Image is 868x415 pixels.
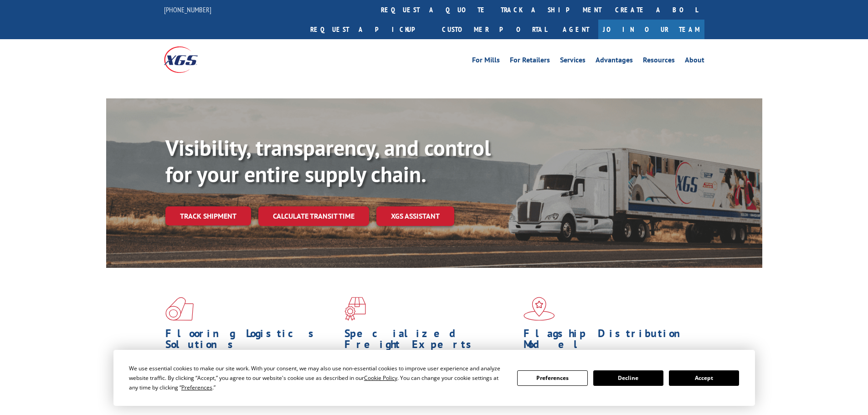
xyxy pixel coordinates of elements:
[164,5,211,14] a: [PHONE_NUMBER]
[524,328,696,354] h1: Flagship Distribution Model
[165,206,251,225] a: Track shipment
[472,56,500,67] a: For Mills
[593,370,663,386] button: Decline
[524,297,555,321] img: xgs-icon-flagship-distribution-model-red
[165,133,491,188] b: Visibility, transparency, and control for your entire supply chain.
[435,20,554,39] a: Customer Portal
[554,20,598,39] a: Agent
[364,374,397,382] span: Cookie Policy
[344,328,517,354] h1: Specialized Freight Experts
[376,206,454,226] a: XGS ASSISTANT
[344,297,366,321] img: xgs-icon-focused-on-flooring-red
[129,364,506,392] div: We use essential cookies to make our site work. With your consent, we may also use non-essential ...
[303,20,435,39] a: Request a pickup
[165,328,338,354] h1: Flooring Logistics Solutions
[596,56,633,67] a: Advantages
[517,370,587,386] button: Preferences
[598,20,704,39] a: Join Our Team
[643,56,675,67] a: Resources
[113,350,755,406] div: Cookie Consent Prompt
[258,206,369,226] a: Calculate transit time
[181,384,212,391] span: Preferences
[685,56,704,67] a: About
[165,297,194,321] img: xgs-icon-total-supply-chain-intelligence-red
[560,56,586,67] a: Services
[510,56,550,67] a: For Retailers
[669,370,739,386] button: Accept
